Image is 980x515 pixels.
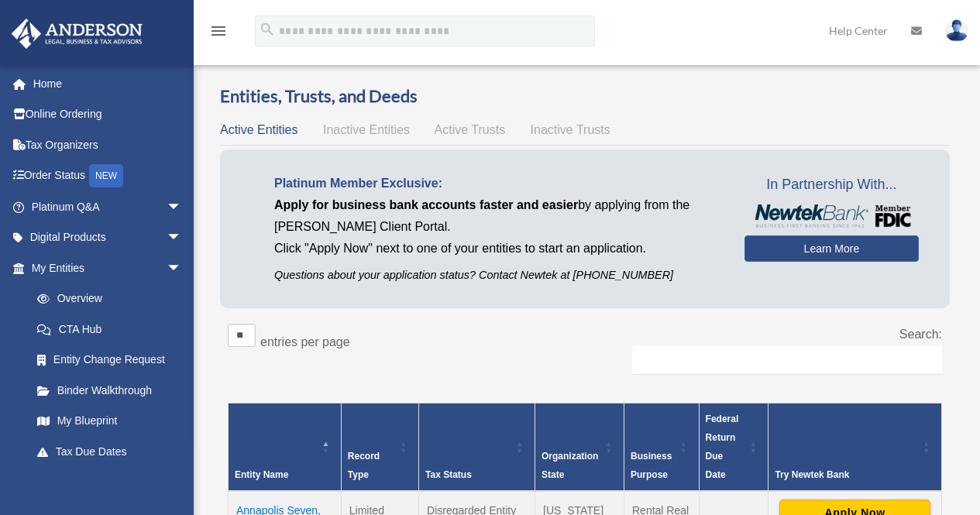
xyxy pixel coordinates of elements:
[11,252,198,283] a: My Entitiesarrow_drop_down
[899,328,942,341] label: Search:
[535,403,624,491] th: Organization State: Activate to sort
[274,266,721,285] p: Questions about your application status? Contact Newtek at [PHONE_NUMBER]
[631,451,672,480] span: Business Purpose
[11,222,205,253] a: Digital Productsarrow_drop_down
[699,403,769,491] th: Federal Return Due Date: Activate to sort
[323,123,410,136] span: Inactive Entities
[209,27,228,40] a: menu
[341,403,418,491] th: Record Type: Activate to sort
[435,123,506,136] span: Active Trusts
[624,403,699,491] th: Business Purpose: Activate to sort
[7,19,147,49] img: Anderson Advisors Platinum Portal
[531,123,610,136] span: Inactive Trusts
[22,375,198,406] a: Binder Walkthrough
[259,21,276,38] i: search
[769,403,942,491] th: Try Newtek Bank : Activate to sort
[945,19,968,42] img: User Pic
[11,68,205,99] a: Home
[11,160,205,192] a: Order StatusNEW
[274,194,721,238] p: by applying from the [PERSON_NAME] Client Portal.
[274,173,721,194] p: Platinum Member Exclusive:
[22,436,198,467] a: Tax Due Dates
[22,406,198,437] a: My Blueprint
[419,403,535,491] th: Tax Status: Activate to sort
[167,252,198,284] span: arrow_drop_down
[220,123,297,136] span: Active Entities
[11,99,205,130] a: Online Ordering
[274,238,721,259] p: Click "Apply Now" next to one of your entities to start an application.
[209,22,228,40] i: menu
[167,191,198,223] span: arrow_drop_down
[22,314,198,345] a: CTA Hub
[274,198,578,211] span: Apply for business bank accounts faster and easier
[260,335,350,348] label: entries per page
[542,451,598,480] span: Organization State
[229,403,342,491] th: Entity Name: Activate to invert sorting
[425,469,472,480] span: Tax Status
[744,173,919,197] span: In Partnership With...
[220,84,950,108] h3: Entities, Trusts, and Deeds
[11,129,205,160] a: Tax Organizers
[752,204,911,228] img: NewtekBankLogoSM.png
[775,465,918,484] div: Try Newtek Bank
[706,414,739,480] span: Federal Return Due Date
[89,164,123,187] div: NEW
[348,451,380,480] span: Record Type
[22,283,190,314] a: Overview
[11,191,205,222] a: Platinum Q&Aarrow_drop_down
[22,345,198,376] a: Entity Change Request
[744,235,919,262] a: Learn More
[235,469,288,480] span: Entity Name
[167,222,198,254] span: arrow_drop_down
